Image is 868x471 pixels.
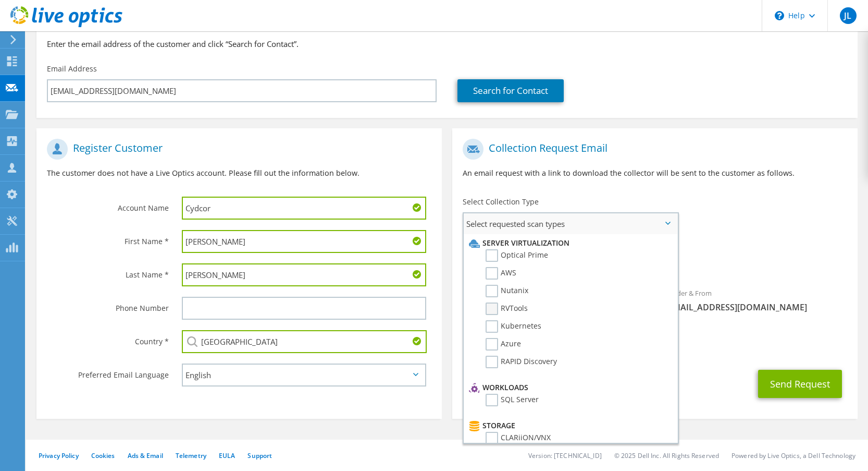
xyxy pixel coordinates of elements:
[486,320,541,333] label: Kubernetes
[47,167,431,179] p: The customer does not have a Live Optics account. Please fill out the information below.
[466,237,672,249] li: Server Virtualization
[528,451,602,460] li: Version: [TECHNICAL_ID]
[758,370,842,398] button: Send Request
[463,139,842,160] h1: Collection Request Email
[47,364,169,380] label: Preferred Email Language
[464,213,677,234] span: Select requested scan types
[128,451,163,460] a: Ads & Email
[486,432,551,444] label: CLARiiON/VNX
[47,38,847,50] h3: Enter the email address of the customer and click “Search for Contact”.
[247,451,272,460] a: Support
[486,338,521,351] label: Azure
[47,230,169,247] label: First Name *
[486,303,528,315] label: RVTools
[47,64,97,74] label: Email Address
[452,323,858,359] div: CC & Reply To
[466,381,672,394] li: Workloads
[457,79,564,102] a: Search for Contact
[219,451,235,460] a: EULA
[665,301,847,313] span: [EMAIL_ADDRESS][DOMAIN_NAME]
[47,139,426,160] h1: Register Customer
[39,451,79,460] a: Privacy Policy
[463,197,539,207] label: Select Collection Type
[47,197,169,213] label: Account Name
[614,451,719,460] li: © 2025 Dell Inc. All Rights Reserved
[47,330,169,347] label: Country *
[775,11,784,20] svg: \n
[486,356,557,368] label: RAPID Discovery
[731,451,855,460] li: Powered by Live Optics, a Dell Technology
[463,167,847,179] p: An email request with a link to download the collector will be sent to the customer as follows.
[466,419,672,432] li: Storage
[655,282,858,318] div: Sender & From
[840,7,857,24] span: JL
[91,451,115,460] a: Cookies
[486,394,539,406] label: SQL Server
[176,451,206,460] a: Telemetry
[486,285,528,297] label: Nutanix
[486,249,548,262] label: Optical Prime
[452,282,655,318] div: To
[47,297,169,313] label: Phone Number
[47,263,169,280] label: Last Name *
[452,238,858,277] div: Requested Collections
[486,267,516,280] label: AWS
